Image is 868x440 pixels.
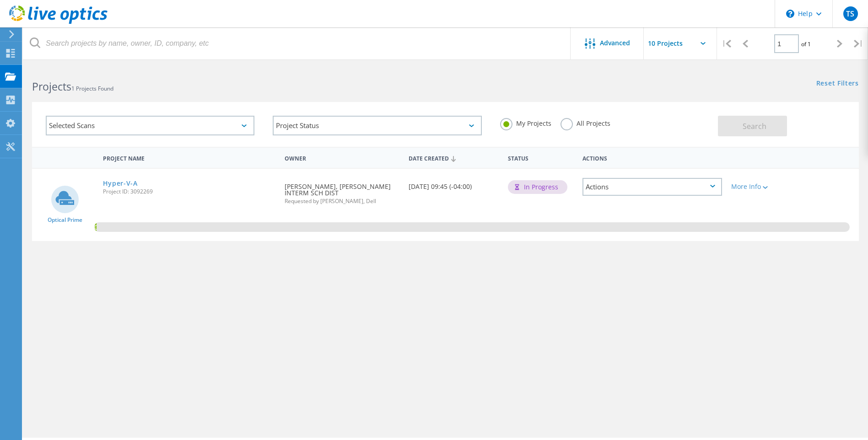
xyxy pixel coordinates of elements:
[600,40,630,46] span: Advanced
[404,149,503,166] div: Date Created
[731,183,788,190] div: More Info
[285,199,399,204] span: Requested by [PERSON_NAME], Dell
[32,79,71,94] b: Projects
[508,180,567,194] div: In Progress
[404,169,503,199] div: [DATE] 09:45 (-04:00)
[578,149,727,166] div: Actions
[786,10,794,18] svg: \n
[71,85,113,92] span: 1 Projects Found
[280,169,404,213] div: [PERSON_NAME], [PERSON_NAME] INTERM SCH DIST
[561,118,610,127] label: All Projects
[9,19,108,26] a: Live Optics Dashboard
[23,27,571,59] input: Search projects by name, owner, ID, company, etc
[846,10,854,17] span: TS
[717,27,736,60] div: |
[503,149,578,166] div: Status
[849,27,868,60] div: |
[743,121,766,131] span: Search
[718,116,787,136] button: Search
[103,189,276,194] span: Project ID: 3092269
[98,149,280,166] div: Project Name
[582,178,722,196] div: Actions
[280,149,404,166] div: Owner
[273,116,481,135] div: Project Status
[500,118,551,127] label: My Projects
[94,222,96,231] span: 0.26%
[48,217,82,223] span: Optical Prime
[103,180,138,187] a: Hyper-V-A
[801,40,811,48] span: of 1
[816,80,859,88] a: Reset Filters
[46,116,254,135] div: Selected Scans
